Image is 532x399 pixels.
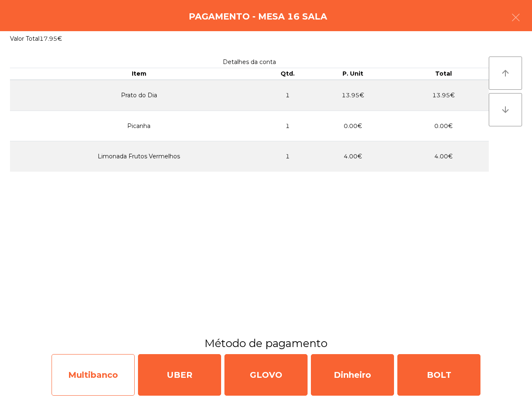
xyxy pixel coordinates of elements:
[398,68,489,80] th: Total
[398,141,489,172] td: 4.00€
[500,68,510,78] i: arrow_upward
[489,93,522,126] button: arrow_downward
[224,354,308,396] div: GLOVO
[10,111,268,141] td: Picanha
[308,80,398,111] td: 13.95€
[10,141,268,172] td: Limonada Frutos Vermelhos
[500,105,510,115] i: arrow_downward
[268,141,308,172] td: 1
[10,35,39,42] span: Valor Total
[10,80,268,111] td: Prato do Dia
[268,111,308,141] td: 1
[308,111,398,141] td: 0.00€
[39,35,62,42] span: 17.95€
[397,354,480,396] div: BOLT
[189,10,327,23] h4: Pagamento - Mesa 16 Sala
[10,68,268,80] th: Item
[6,336,526,351] h3: Método de pagamento
[311,354,394,396] div: Dinheiro
[308,141,398,172] td: 4.00€
[398,80,489,111] td: 13.95€
[398,111,489,141] td: 0.00€
[52,354,135,396] div: Multibanco
[223,58,276,66] span: Detalhes da conta
[308,68,398,80] th: P. Unit
[268,68,308,80] th: Qtd.
[489,57,522,90] button: arrow_upward
[268,80,308,111] td: 1
[138,354,221,396] div: UBER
